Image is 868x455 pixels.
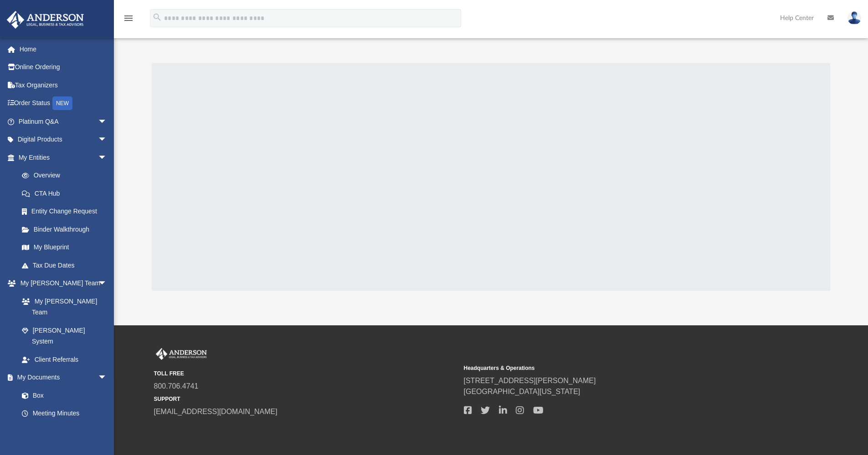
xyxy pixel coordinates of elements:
a: Tax Organizers [6,76,121,94]
a: Tax Due Dates [13,256,121,274]
a: [GEOGRAPHIC_DATA][US_STATE] [464,388,580,395]
a: My [PERSON_NAME] Team [13,292,112,321]
a: My Documentsarrow_drop_down [6,369,116,387]
a: Order StatusNEW [6,94,121,113]
small: Headquarters & Operations [464,364,767,372]
a: [STREET_ADDRESS][PERSON_NAME] [464,377,596,384]
a: My Entitiesarrow_drop_down [6,148,121,167]
a: Forms Library [13,422,112,440]
i: search [152,12,162,22]
div: NEW [52,96,72,110]
span: arrow_drop_down [98,112,116,131]
a: [PERSON_NAME] System [13,321,116,350]
a: Online Ordering [6,58,121,76]
a: My Blueprint [13,238,116,257]
span: arrow_drop_down [98,148,116,167]
a: Overview [13,167,121,185]
span: arrow_drop_down [98,274,116,293]
a: My [PERSON_NAME] Teamarrow_drop_down [6,274,116,293]
a: Home [6,40,121,58]
a: Entity Change Request [13,202,121,221]
small: TOLL FREE [154,369,457,378]
i: menu [123,13,134,24]
a: Platinum Q&Aarrow_drop_down [6,112,121,131]
img: Anderson Advisors Platinum Portal [154,348,209,360]
a: menu [123,17,134,24]
span: arrow_drop_down [98,131,116,149]
a: CTA Hub [13,184,121,202]
img: Anderson Advisors Platinum Portal [4,11,87,29]
a: Client Referrals [13,350,116,369]
a: [EMAIL_ADDRESS][DOMAIN_NAME] [154,408,277,415]
a: Meeting Minutes [13,404,116,423]
a: Binder Walkthrough [13,220,121,238]
a: Digital Productsarrow_drop_down [6,131,121,149]
span: arrow_drop_down [98,369,116,387]
a: 800.706.4741 [154,382,199,390]
a: Box [13,386,112,404]
small: SUPPORT [154,395,457,403]
img: User Pic [847,11,861,25]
